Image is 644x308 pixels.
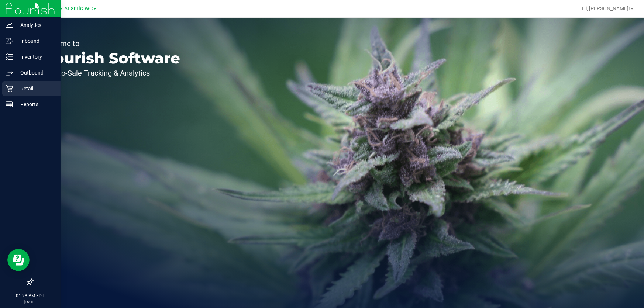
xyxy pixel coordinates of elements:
p: Inventory [13,52,57,61]
inline-svg: Reports [6,101,13,108]
inline-svg: Outbound [6,69,13,76]
p: [DATE] [3,299,57,305]
p: Flourish Software [40,51,180,66]
p: Analytics [13,21,57,30]
inline-svg: Analytics [6,21,13,29]
p: Retail [13,84,57,93]
inline-svg: Inbound [6,37,13,45]
p: Inbound [13,37,57,45]
p: Reports [13,100,57,109]
span: Hi, [PERSON_NAME]! [582,6,630,11]
span: Jax Atlantic WC [54,6,93,12]
p: Welcome to [40,40,180,47]
inline-svg: Retail [6,85,13,92]
p: Seed-to-Sale Tracking & Analytics [40,69,180,77]
p: 01:28 PM EDT [3,293,57,299]
inline-svg: Inventory [6,53,13,60]
iframe: Resource center [7,249,30,271]
p: Outbound [13,68,57,77]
